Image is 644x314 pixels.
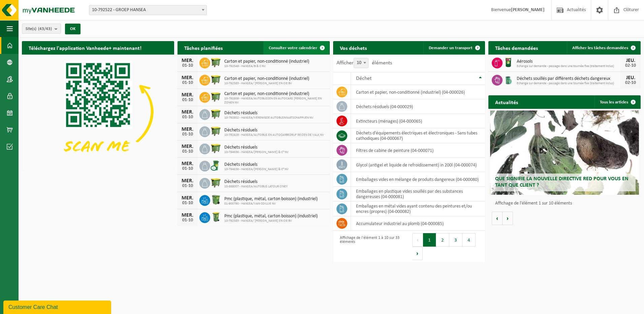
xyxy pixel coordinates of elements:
[181,201,194,206] div: 01-10
[412,247,423,260] button: Next
[351,99,485,114] td: déchets résiduels (04-000029)
[181,98,194,102] div: 01-10
[210,91,222,102] img: WB-1100-HPE-GN-50
[3,299,112,314] iframe: chat widget
[181,144,194,149] div: MER.
[181,149,194,154] div: 01-10
[224,116,314,120] span: 10-792802 - HANSEA/VERENIGDE AUTOBUSMAATSCHAPPIJEN NV
[224,111,314,116] span: Déchets résiduels
[269,46,317,50] span: Consulter votre calendrier
[210,211,222,223] img: WB-0240-HPE-GN-50
[22,24,61,34] button: Site(s)(43/43)
[624,58,637,63] div: JEU.
[594,95,640,109] a: Tous les articles
[89,5,207,15] span: 10-792522 - GROEP HANSEA
[624,63,637,68] div: 02-10
[351,85,485,99] td: carton et papier, non-conditionné (industriel) (04-000026)
[429,46,473,50] span: Demander un transport
[624,81,637,85] div: 02-10
[89,5,206,15] span: 10-792522 - GROEP HANSEA
[351,201,485,216] td: emballages en métal vides ayant contenu des peintures et/ou encres (propres) (04-000082)
[462,233,476,247] button: 4
[181,63,194,68] div: 01-10
[495,201,637,206] p: Affichage de l'élément 1 sur 10 éléments
[423,233,436,247] button: 1
[181,161,194,166] div: MER.
[22,41,148,54] h2: Téléchargez l'application Vanheede+ maintenant!
[178,41,229,54] h2: Tâches planifiées
[351,158,485,172] td: glycol (antigel et liquide de refroidissement) in 200l (04-000074)
[495,176,629,188] span: Que signifie la nouvelle directive RED pour vous en tant que client ?
[412,233,423,247] button: Previous
[351,216,485,231] td: accumulateur industriel au plomb (04-000085)
[492,212,503,225] button: Vorige
[488,95,525,108] h2: Actualités
[210,108,222,120] img: WB-1100-HPE-GN-50
[181,81,194,85] div: 01-10
[224,185,288,189] span: 10-888007 - HANSEA/AUTOBUS LATOUR CINEY
[224,219,318,223] span: 10-792583 - HANSEA/ [PERSON_NAME] EN CIE BV
[210,125,222,137] img: WB-1100-HPE-GN-50
[181,166,194,171] div: 01-10
[572,46,628,50] span: Afficher les tâches demandées
[38,27,52,31] count: (43/43)
[351,114,485,128] td: extincteurs (ménages) (04-000065)
[210,177,222,188] img: WB-1100-HPE-GN-50
[263,41,329,55] a: Consulter votre calendrier
[336,232,406,261] div: Affichage de l'élément 1 à 10 sur 33 éléments
[181,132,194,137] div: 01-10
[224,214,318,219] span: Pmc (plastique, métal, carton boisson) (industriel)
[354,58,368,68] span: 10
[354,58,368,68] span: 10
[181,115,194,120] div: 01-10
[436,233,449,247] button: 2
[351,143,485,158] td: filtres de cabine de peinture (04-000071)
[181,75,194,81] div: MER.
[210,143,222,154] img: WB-1100-HPE-GN-50
[224,162,289,167] span: Déchets résiduels
[181,92,194,98] div: MER.
[224,150,289,154] span: 10-794636 - HANSEA/[PERSON_NAME] & C° NV
[517,76,620,82] span: Déchets souillés par différents déchets dangereux
[22,55,174,169] img: Download de VHEPlus App
[503,57,514,68] img: PB-OT-0200-MET-00-03
[210,57,222,68] img: WB-1100-HPE-GN-50
[624,75,637,81] div: JEU.
[224,196,318,202] span: Pmc (plastique, métal, carton boisson) (industriel)
[503,212,513,225] button: Volgende
[181,184,194,188] div: 01-10
[449,233,462,247] button: 3
[224,145,289,150] span: Déchets résiduels
[224,97,326,105] span: 10-792809 - HANSEA/AUTOBUSSEN EN AUTOCARS [PERSON_NAME] EN ZONEN NV
[224,64,309,68] span: 10-792549 - HANSEA/B & C NV
[181,218,194,223] div: 01-10
[517,59,620,64] span: Aérosols
[224,59,309,64] span: Carton et papier, non-conditionné (industriel)
[503,74,514,85] img: PB-OT-0200-MET-00-02
[490,111,639,195] a: Que signifie la nouvelle directive RED pour vous en tant que client ?
[224,202,318,206] span: 01-900790 - HANSEA/VAN COILLIE NV
[65,24,80,34] button: OK
[351,128,485,143] td: déchets d'équipements électriques et électroniques - Sans tubes cathodiques (04-000067)
[423,41,484,55] a: Demander un transport
[26,24,52,34] span: Site(s)
[517,64,620,68] span: Echange sur demande - passage dans une tournée fixe (traitement inclus)
[224,91,326,97] span: Carton et papier, non-conditionné (industriel)
[181,127,194,132] div: MER.
[224,167,289,171] span: 10-794636 - HANSEA/[PERSON_NAME] & C° NV
[224,82,309,86] span: 10-792583 - HANSEA/ [PERSON_NAME] EN CIE BV
[224,179,288,185] span: Déchets résiduels
[210,74,222,85] img: WB-1100-HPE-GN-50
[336,60,392,66] label: Afficher éléments
[488,41,545,54] h2: Tâches demandées
[511,7,545,12] strong: [PERSON_NAME]
[210,160,222,171] img: WB-0240-CU
[210,194,222,206] img: WB-0370-HPE-GN-50
[224,133,324,137] span: 10-792829 - HANSEA/AUTOBUS EN AUTOCARBEDRIJF REIZEN DE VALK NV
[224,128,324,133] span: Déchets résiduels
[567,41,640,55] a: Afficher les tâches demandées
[181,195,194,201] div: MER.
[181,178,194,184] div: MER.
[351,172,485,187] td: emballages vides en mélange de produits dangereux (04-000080)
